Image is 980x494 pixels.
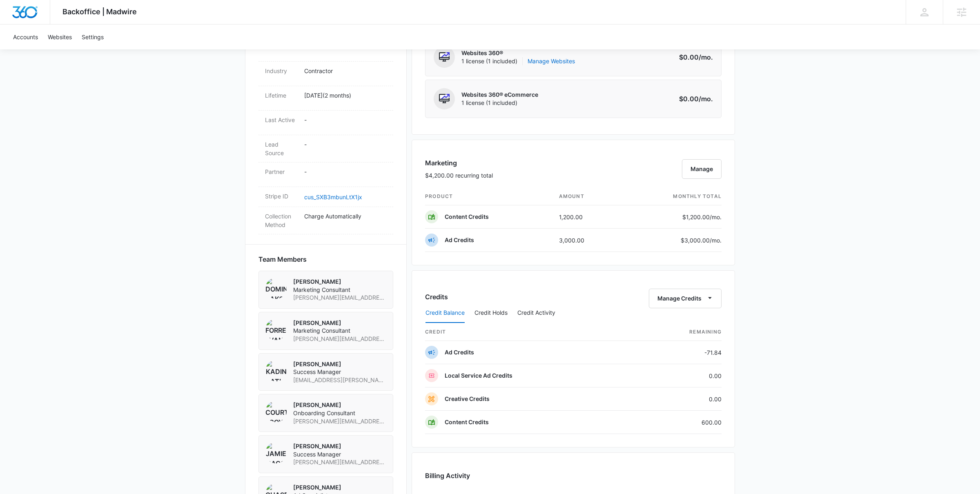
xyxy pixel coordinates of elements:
a: Websites [43,24,77,49]
span: Success Manager [293,368,386,376]
dt: Industry [265,67,298,75]
button: Manage [682,159,722,179]
p: [PERSON_NAME] [293,360,386,368]
p: $0.00 [675,94,713,104]
button: Credit Balance [425,303,465,323]
th: Remaining [635,323,722,341]
span: [PERSON_NAME][EMAIL_ADDRESS][PERSON_NAME][DOMAIN_NAME] [293,458,386,466]
img: Forrest Van Eck [265,319,287,340]
td: -71.84 [635,341,722,364]
div: Partner- [258,162,393,187]
span: [PERSON_NAME][EMAIL_ADDRESS][PERSON_NAME][DOMAIN_NAME] [293,294,386,302]
button: Credit Activity [517,303,555,323]
p: [PERSON_NAME] [293,278,386,286]
th: product [425,188,552,205]
div: Stripe IDcus_SXB3mbunLtX1jx [258,187,393,207]
th: monthly total [622,188,722,205]
span: Team Members [258,254,307,264]
a: Manage Websites [528,57,575,65]
p: $3,000.00 [681,236,722,245]
th: amount [552,188,622,205]
p: $1,200.00 [682,213,722,221]
div: Lead Source- [258,135,393,162]
a: Accounts [8,24,43,49]
td: 0.00 [635,387,722,411]
p: - [304,116,387,124]
dt: Last Active [265,116,298,124]
img: Courtney Coy [265,401,287,422]
span: 1 license (1 included) [461,57,575,65]
h3: Credits [425,292,448,302]
p: [PERSON_NAME] [293,319,386,327]
td: 0.00 [635,364,722,387]
img: Dominic Dakovich [265,278,287,299]
img: Kadin Cathey [265,360,287,381]
td: 3,000.00 [552,229,622,252]
p: - [304,140,387,149]
dt: Partner [265,167,298,176]
span: /mo. [710,237,722,244]
span: Onboarding Consultant [293,409,386,417]
span: [PERSON_NAME][EMAIL_ADDRESS][PERSON_NAME][DOMAIN_NAME] [293,335,386,343]
p: [PERSON_NAME] [293,442,386,450]
a: Settings [77,24,109,49]
div: Last Active- [258,111,393,135]
p: Creative Credits [445,395,490,403]
button: Credit Holds [474,303,508,323]
span: /mo. [710,214,722,220]
span: [EMAIL_ADDRESS][PERSON_NAME][DOMAIN_NAME] [293,376,386,384]
a: cus_SXB3mbunLtX1jx [304,194,362,200]
p: Content Credits [445,418,489,426]
p: [DATE] ( 2 months ) [304,91,387,100]
h3: Billing Activity [425,471,722,481]
p: Ad Credits [445,348,474,356]
span: Marketing Consultant [293,286,386,294]
p: Content Credits [445,213,489,221]
span: /mo. [699,53,713,61]
div: Lifetime[DATE](2 months) [258,86,393,111]
span: 1 license (1 included) [461,99,538,107]
span: /mo. [699,95,713,103]
p: Charge Automatically [304,212,387,220]
td: 600.00 [635,411,722,434]
dt: Stripe ID [265,192,298,200]
p: - [304,167,387,176]
p: $0.00 [675,52,713,62]
button: Manage Credits [649,289,722,308]
span: Backoffice | Madwire [62,7,137,16]
span: Marketing Consultant [293,327,386,335]
p: [PERSON_NAME] [293,401,386,409]
p: Websites 360® eCommerce [461,91,538,99]
span: [PERSON_NAME][EMAIL_ADDRESS][PERSON_NAME][DOMAIN_NAME] [293,417,386,425]
p: [PERSON_NAME] [293,483,386,492]
span: Success Manager [293,450,386,458]
dt: Lead Source [265,140,298,157]
dt: Lifetime [265,91,298,100]
p: Local Service Ad Credits [445,372,512,380]
p: Websites 360® [461,49,575,57]
th: credit [425,323,635,341]
div: Collection MethodCharge Automatically [258,207,393,234]
p: $4,200.00 recurring total [425,171,493,180]
p: Contractor [304,67,387,75]
h3: Marketing [425,158,493,168]
dt: Collection Method [265,212,298,229]
div: IndustryContractor [258,62,393,86]
td: 1,200.00 [552,205,622,229]
img: Jamie Dagg [265,442,287,463]
p: Ad Credits [445,236,474,244]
